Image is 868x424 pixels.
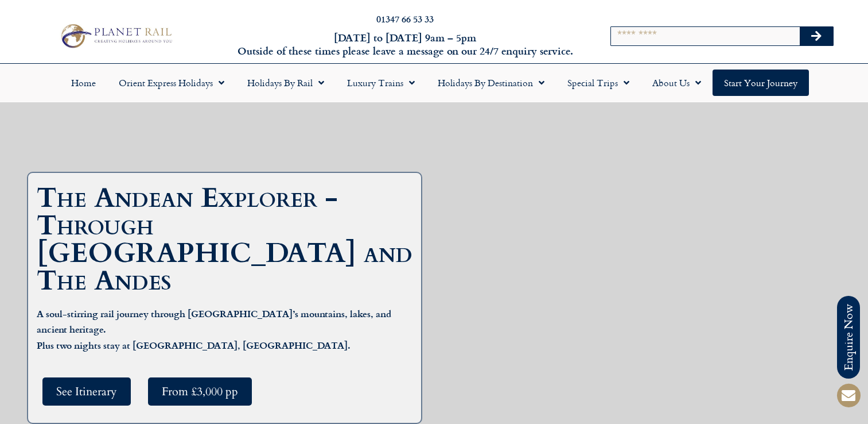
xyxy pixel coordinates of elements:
a: See Itinerary [42,377,131,406]
a: Luxury Trains [336,70,426,96]
a: Start your Journey [713,70,809,96]
a: Special Trips [556,70,641,96]
h6: [DATE] to [DATE] 9am – 5pm Outside of these times please leave a message on our 24/7 enquiry serv... [234,31,575,58]
span: See Itinerary [56,384,117,399]
strong: A soul-stirring rail journey through [GEOGRAPHIC_DATA]’s mountains, lakes, and ancient heritage. ... [37,307,391,352]
a: Home [60,70,107,96]
a: About Us [641,70,713,96]
a: Holidays by Destination [426,70,556,96]
button: Search [800,27,833,45]
a: From £3,000 pp [148,377,252,406]
span: From £3,000 pp [162,384,238,399]
img: Planet Rail Train Holidays Logo [56,21,175,51]
a: Orient Express Holidays [107,70,236,96]
a: 01347 66 53 33 [376,12,434,25]
h1: The Andean Explorer - Through [GEOGRAPHIC_DATA] and The Andes [37,184,418,295]
nav: Menu [6,70,862,96]
a: Holidays by Rail [236,70,336,96]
